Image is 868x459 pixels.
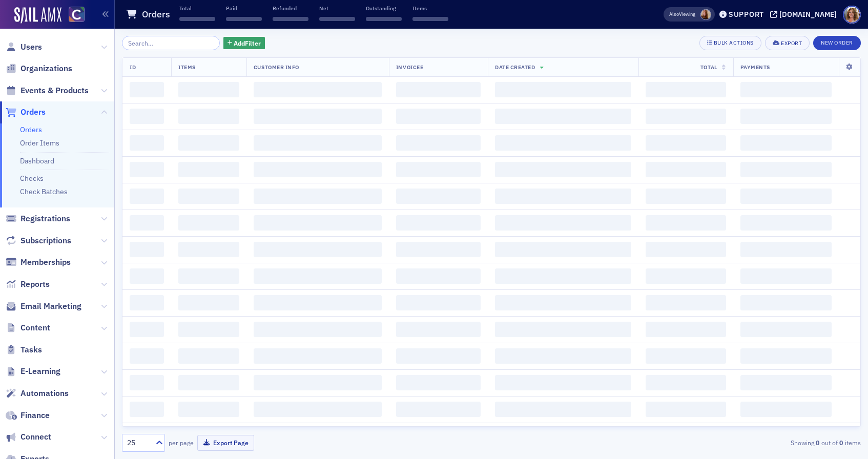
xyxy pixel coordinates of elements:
[178,82,239,97] span: ‌
[142,8,170,20] h1: Orders
[178,162,239,177] span: ‌
[779,10,837,19] div: [DOMAIN_NAME]
[646,295,726,310] span: ‌
[130,242,164,257] span: ‌
[495,162,631,177] span: ‌
[740,215,832,231] span: ‌
[700,9,711,20] span: Sheila Duggan
[20,187,68,196] a: Check Batches
[396,82,481,97] span: ‌
[254,375,382,390] span: ‌
[765,36,810,50] button: Export
[838,438,845,447] strong: 0
[6,85,89,96] a: Events & Products
[130,295,164,310] span: ‌
[20,388,69,399] span: Automations
[740,295,832,310] span: ‌
[781,40,802,46] div: Export
[20,235,71,246] span: Subscriptions
[20,301,81,312] span: Email Marketing
[234,38,261,48] span: Add Filter
[20,366,60,377] span: E-Learning
[740,135,832,151] span: ‌
[130,348,164,364] span: ‌
[495,82,631,97] span: ‌
[226,5,262,12] p: Paid
[669,11,679,17] div: Also
[130,402,164,417] span: ‌
[495,135,631,151] span: ‌
[740,82,832,97] span: ‌
[20,410,50,421] span: Finance
[254,348,382,364] span: ‌
[495,375,631,390] span: ‌
[6,366,60,377] a: E-Learning
[622,438,861,447] div: Showing out of items
[197,435,254,451] button: Export Page
[6,279,50,290] a: Reports
[396,375,481,390] span: ‌
[646,375,726,390] span: ‌
[396,322,481,337] span: ‌
[130,375,164,390] span: ‌
[495,64,535,71] span: Date Created
[20,85,89,96] span: Events & Products
[178,215,239,231] span: ‌
[226,17,262,21] span: ‌
[130,82,164,97] span: ‌
[740,402,832,417] span: ‌
[6,41,42,53] a: Users
[714,40,754,46] div: Bulk Actions
[223,37,265,50] button: AddFilter
[254,322,382,337] span: ‌
[495,295,631,310] span: ‌
[6,410,50,421] a: Finance
[254,82,382,97] span: ‌
[178,64,196,71] span: Items
[412,5,448,12] p: Items
[254,64,299,71] span: Customer Info
[396,189,481,204] span: ‌
[178,242,239,257] span: ‌
[178,109,239,124] span: ‌
[254,189,382,204] span: ‌
[646,162,726,177] span: ‌
[273,5,308,12] p: Refunded
[178,135,239,151] span: ‌
[740,242,832,257] span: ‌
[646,242,726,257] span: ‌
[646,215,726,231] span: ‌
[254,135,382,151] span: ‌
[130,135,164,151] span: ‌
[273,17,308,21] span: ‌
[495,109,631,124] span: ‌
[254,242,382,257] span: ‌
[319,5,355,12] p: Net
[740,375,832,390] span: ‌
[495,242,631,257] span: ‌
[700,64,717,71] span: Total
[179,5,215,12] p: Total
[396,348,481,364] span: ‌
[20,344,42,356] span: Tasks
[740,268,832,284] span: ‌
[495,268,631,284] span: ‌
[646,135,726,151] span: ‌
[130,64,136,71] span: ID
[20,174,44,183] a: Checks
[169,438,194,447] label: per page
[127,437,150,448] div: 25
[740,189,832,204] span: ‌
[6,257,71,268] a: Memberships
[20,41,42,53] span: Users
[20,138,59,148] a: Order Items
[646,109,726,124] span: ‌
[61,7,85,24] a: View Homepage
[122,36,220,50] input: Search…
[495,322,631,337] span: ‌
[843,6,861,24] span: Profile
[254,295,382,310] span: ‌
[6,107,46,118] a: Orders
[740,348,832,364] span: ‌
[254,109,382,124] span: ‌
